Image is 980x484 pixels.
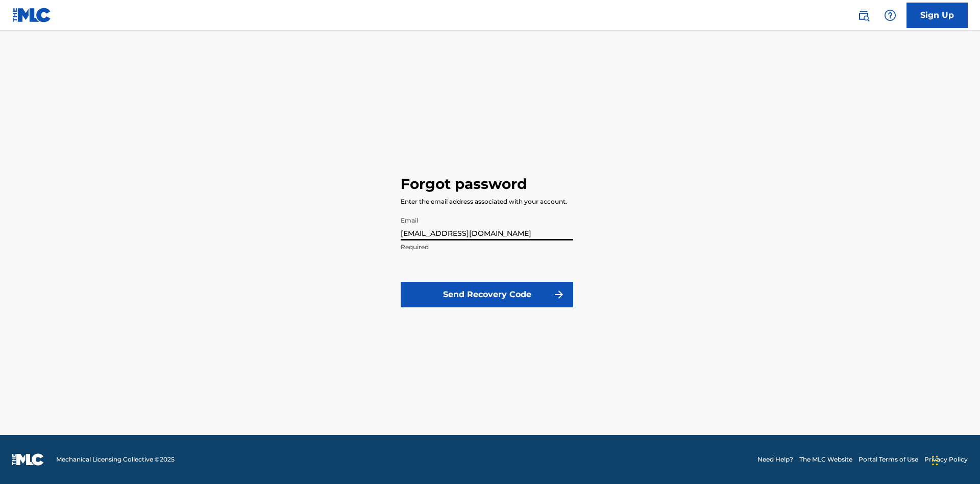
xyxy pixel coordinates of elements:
[924,455,968,464] a: Privacy Policy
[757,455,793,464] a: Need Help?
[906,3,968,28] a: Sign Up
[859,455,918,464] a: Portal Terms of Use
[401,175,527,193] h3: Forgot password
[853,5,874,26] a: Public Search
[929,435,980,484] iframe: Chat Widget
[880,5,900,26] div: Help
[56,455,175,464] span: Mechanical Licensing Collective © 2025
[12,453,44,466] img: logo
[857,9,870,21] img: search
[884,9,896,21] img: help
[401,282,573,307] button: Send Recovery Code
[12,8,52,22] img: MLC Logo
[553,288,565,301] img: f7272a7cc735f4ea7f67.svg
[932,445,938,476] div: Drag
[401,243,573,252] p: Required
[401,197,567,206] div: Enter the email address associated with your account.
[799,455,852,464] a: The MLC Website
